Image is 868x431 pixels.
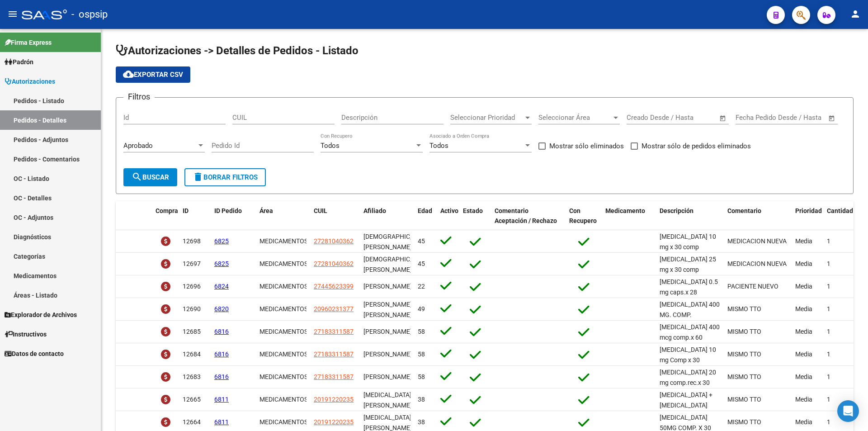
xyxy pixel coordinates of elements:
span: Medicamento [605,207,645,214]
span: 27183311587 [314,328,354,335]
datatable-header-cell: ID Pedido [211,201,256,231]
span: Padrón [5,57,33,67]
div: Media [795,372,820,382]
span: Todos [429,142,448,150]
input: Start date [736,114,765,122]
span: MEDICAMENTOS [259,260,308,267]
span: 45 [418,260,425,267]
span: MEDICACION NUEVA [727,237,787,245]
span: 6811 [214,418,229,426]
span: [PERSON_NAME] [363,373,412,380]
datatable-header-cell: Descripción [656,201,724,231]
span: 6816 [214,350,229,358]
div: Open Intercom Messenger [837,400,859,422]
div: Media [795,259,820,269]
span: MISMO TTO [727,350,761,358]
mat-icon: delete [193,171,203,182]
span: 6825 [214,260,229,267]
span: [DEMOGRAPHIC_DATA] [PERSON_NAME] [363,256,429,273]
span: Buscar [132,173,169,181]
span: [PERSON_NAME] [363,283,412,290]
span: MEDICAMENTOS [259,283,308,290]
div: Media [795,327,820,337]
span: 6825 [214,237,229,245]
span: Con Recupero [569,207,597,225]
span: 12683 [183,373,201,380]
span: 27183311587 [314,350,354,358]
span: MEDICAMENTOS [259,350,308,358]
span: 1 [827,237,830,245]
span: Compra [156,207,178,214]
div: Media [795,394,820,405]
span: Firma Express [5,38,52,47]
span: Borrar Filtros [193,173,258,181]
span: 27445623399 [314,283,354,290]
span: CUIL [314,207,327,214]
span: Mostrar sólo eliminados [549,141,624,152]
span: MEDICAMENTOS [259,373,308,380]
span: Estado [463,207,483,214]
span: 1 [827,328,830,335]
span: 38 [418,418,425,426]
span: 38 [418,396,425,403]
button: Open calendar [827,113,837,123]
span: [PERSON_NAME] [363,350,412,358]
span: MISMO TTO [727,328,761,335]
span: 27281040362 [314,237,354,245]
span: - ospsip [71,5,108,24]
span: MEDICACION NUEVA [727,260,787,267]
datatable-header-cell: Afiliado [360,201,414,231]
div: Media [795,304,820,314]
span: 27281040362 [314,260,354,267]
mat-icon: cloud_download [123,69,134,80]
span: Aprobado [123,142,153,150]
span: 12698 [183,237,201,245]
span: [MEDICAL_DATA][PERSON_NAME] [363,391,412,409]
span: 49 [418,305,425,313]
span: MISMO TTO [727,396,761,403]
span: 12684 [183,350,201,358]
span: 45 [418,237,425,245]
datatable-header-cell: Con Recupero [566,201,602,231]
span: MISMO TTO [727,373,761,380]
span: PACIENTE NUEVO [727,283,778,290]
span: 1 [827,350,830,358]
datatable-header-cell: Compra [152,201,179,231]
span: Instructivos [5,329,47,339]
span: 20191220235 [314,418,354,426]
span: 12697 [183,260,201,267]
span: 20191220235 [314,396,354,403]
mat-icon: menu [7,9,18,19]
span: Comentario Aceptación / Rechazo [495,207,557,225]
span: [MEDICAL_DATA] 400 MG. COMP. RECUBIERTOS X 30 [660,301,720,329]
span: Explorador de Archivos [5,310,77,320]
span: Mostrar sólo de pedidos eliminados [642,141,751,152]
span: 6820 [214,305,229,313]
span: [MEDICAL_DATA] 0.5 mg caps.x 28 [660,278,718,296]
span: MEDICAMENTOS [259,396,308,403]
datatable-header-cell: Área [256,201,310,231]
span: [MEDICAL_DATA] 25 mg x 30 comp [660,256,716,273]
datatable-header-cell: Edad [414,201,437,231]
span: 12664 [183,418,201,426]
span: 22 [418,283,425,290]
datatable-header-cell: Prioridad [792,201,823,231]
span: 12696 [183,283,201,290]
span: 58 [418,350,425,358]
span: 58 [418,328,425,335]
datatable-header-cell: Comentario [724,201,792,231]
span: [MEDICAL_DATA] 10 mg Comp x 30 [660,346,716,364]
input: Start date [627,114,656,122]
datatable-header-cell: ID [179,201,211,231]
span: [MEDICAL_DATA] 400 mcg comp.x 60 [660,323,720,341]
input: End date [664,114,708,122]
datatable-header-cell: Medicamento [602,201,656,231]
span: ID [183,207,189,214]
span: Descripción [660,207,693,214]
datatable-header-cell: Activo [437,201,459,231]
span: Cantidad [827,207,853,214]
span: Seleccionar Área [538,114,612,122]
span: Área [259,207,273,214]
h3: Filtros [123,90,155,103]
span: [DEMOGRAPHIC_DATA] [PERSON_NAME] [363,233,429,251]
